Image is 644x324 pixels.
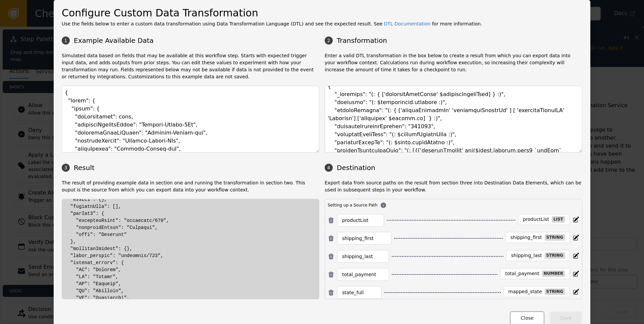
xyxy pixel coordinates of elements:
[511,235,542,241] div: shipping_first
[545,289,565,295] div: string
[511,253,542,259] div: shipping_last
[325,179,582,193] p: Export data from source paths on the result from section three into Destination Data Elements, wh...
[545,234,565,241] div: string
[384,21,431,26] a: DTL Documentation
[432,21,482,26] span: for more information.
[62,164,70,172] div: 3
[62,179,319,193] p: The result of providing example data in section one and running the transformation in section two...
[62,52,319,80] p: Simulated data based on fields that may be available at this workflow step. Starts with expected ...
[552,216,565,223] div: list
[508,289,542,295] div: mapped_state
[342,234,386,242] input: Enter a Source Path
[62,36,70,45] div: 1
[62,35,319,46] h3: Example Available Data
[325,35,582,46] h3: Transformation
[325,52,582,80] p: Enter a valid DTL transformation in the box below to create a result from which you can export da...
[342,216,379,224] input: Enter a Source Path
[62,5,582,20] h2: Configure Custom Data Transformation
[325,86,582,153] textarea: { "_loremips": "(: { ['dolorsitAmetConse' $adipiscIngeliTsed] } :)", "doeiusmo": "(: $temporincid...
[342,252,384,260] input: Enter a Source Path
[342,289,377,297] input: Enter a Source Path
[523,217,549,223] div: productList
[545,252,565,259] div: string
[62,163,319,173] h3: Result
[325,164,333,172] div: 4
[325,36,333,45] div: 2
[62,21,382,26] span: Use the fields below to enter a custom data transformation using Data Transformation Language (DT...
[325,163,582,173] h3: Destination
[62,86,319,153] textarea: { "lorem": { "ipsum": { "doLorsitamet": cons, "adipisciNgelitsEddoe": "Tempori-Utlabo-5Et", "dolo...
[328,202,579,209] div: Setting up a Source Path
[542,270,565,277] div: number
[505,271,539,277] div: total_payment
[342,270,384,278] input: Enter a Source Path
